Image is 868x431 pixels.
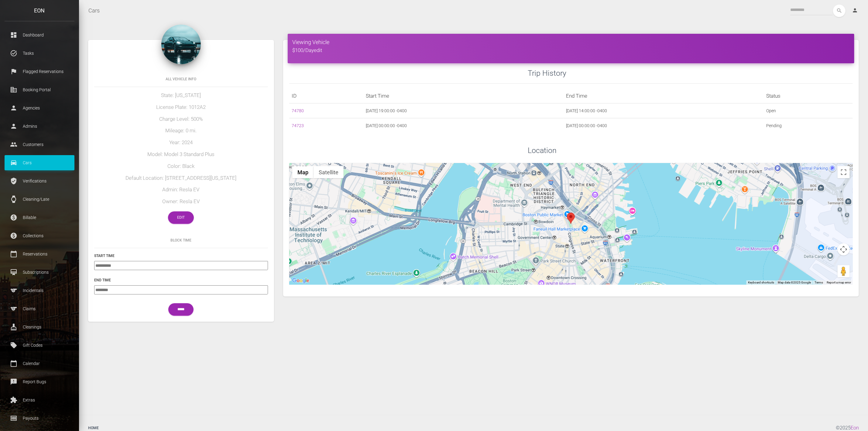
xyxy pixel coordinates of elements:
[851,425,859,431] a: Eon
[94,277,268,283] h6: End Time
[9,304,70,313] p: Claims
[292,166,314,178] button: Show street map
[9,377,70,386] p: Report Bugs
[291,277,311,285] img: Google
[94,139,268,146] h5: Year: 2024
[827,281,851,284] a: Report a map error
[292,108,304,113] a: 74780
[847,5,863,17] a: person
[94,175,268,182] h5: Default Location: [STREET_ADDRESS][US_STATE]
[5,137,74,152] a: people Customers
[9,395,70,405] p: Extras
[9,67,70,76] p: Flagged Reservations
[852,7,858,13] i: person
[9,231,70,240] p: Collections
[9,122,70,131] p: Admins
[5,246,74,262] a: calendar_today Reservations
[94,151,268,158] h5: Model: Model 3 Standard Plus
[9,414,70,423] p: Payouts
[94,253,268,259] h6: Start Time
[94,76,268,82] h6: All Vehicle Info
[5,228,74,243] a: paid Collections
[94,163,268,170] h5: Color: Black
[9,30,70,40] p: Dashboard
[94,92,268,99] h5: State: [US_STATE]
[363,89,564,103] th: Start Time
[9,140,70,149] p: Customers
[5,100,74,116] a: person Agencies
[9,286,70,295] p: Incidentals
[838,265,850,277] button: Drag Pegman onto the map to open Street View
[5,338,74,353] a: local_offer Gift Codes
[564,118,764,133] td: [DATE] 00:00:00 -0400
[9,158,70,167] p: Cars
[5,173,74,189] a: verified_user Verifications
[5,356,74,371] a: calendar_today Calendar
[5,27,74,43] a: dashboard Dashboard
[528,68,853,78] h3: Trip History
[5,411,74,426] a: money Payouts
[5,265,74,280] a: card_membership Subscriptions
[564,89,764,103] th: End Time
[94,186,268,193] h5: Admin: Resla EV
[5,82,74,97] a: corporate_fare Booking Portal
[5,210,74,225] a: paid Billable
[5,155,74,170] a: drive_eta Cars
[833,5,846,17] button: search
[94,116,268,123] h5: Charge Level: 500%
[9,213,70,222] p: Billable
[9,176,70,186] p: Verifications
[9,49,70,58] p: Tasks
[363,118,564,133] td: [DATE] 00:00:00 -0400
[9,195,70,204] p: Cleaning/Late
[778,281,811,284] span: Map data ©2025 Google
[5,119,74,134] a: person Admins
[764,118,853,133] td: Pending
[161,25,201,64] img: 13.jpg
[289,89,363,103] th: ID
[168,211,194,224] a: Edit
[292,47,850,54] h5: $100/Day
[5,192,74,207] a: watch Cleaning/Late
[748,280,774,285] button: Keyboard shortcuts
[9,359,70,368] p: Calendar
[5,64,74,79] a: flag Flagged Reservations
[291,277,311,285] a: Open this area in Google Maps (opens a new window)
[292,123,304,128] a: 74723
[838,166,850,178] button: Toggle fullscreen view
[314,47,322,53] a: edit
[838,243,850,255] button: Map camera controls
[9,268,70,277] p: Subscriptions
[5,374,74,389] a: feedback Report Bugs
[564,103,764,118] td: [DATE] 14:00:00 -0400
[9,249,70,259] p: Reservations
[292,38,850,46] h4: Viewing Vehicle
[5,301,74,316] a: sports Claims
[5,46,74,61] a: task_alt Tasks
[9,322,70,332] p: Cleanings
[9,103,70,113] p: Agencies
[94,127,268,134] h5: Mileage: 0 mi.
[5,319,74,335] a: cleaning_services Cleanings
[94,198,268,205] h5: Owner: Resla EV
[528,145,853,156] h3: Location
[94,238,268,243] h6: Block Time
[5,283,74,298] a: sports Incidentals
[88,3,100,18] a: Cars
[314,166,344,178] button: Show satellite imagery
[5,392,74,408] a: extension Extras
[9,341,70,350] p: Gift Codes
[764,103,853,118] td: Open
[94,104,268,111] h5: License Plate: 1012A2
[363,103,564,118] td: [DATE] 19:00:00 -0400
[764,89,853,103] th: Status
[815,281,823,284] a: Terms (opens in new tab)
[9,85,70,94] p: Booking Portal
